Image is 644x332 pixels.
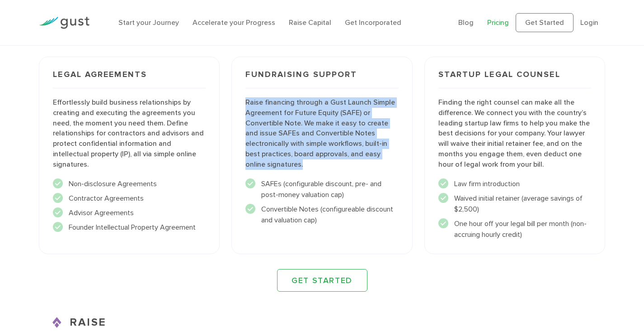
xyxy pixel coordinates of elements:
a: Raise Capital [289,18,331,27]
a: Start your Journey [118,18,179,27]
li: Founder Intellectual Property Agreement [53,222,206,233]
a: Get Started [516,13,573,32]
a: Pricing [487,18,509,27]
a: Accelerate your Progress [193,18,275,27]
h3: RAISE [39,314,605,331]
li: SAFEs (configurable discount, pre- and post-money valuation cap) [245,178,398,200]
p: Finding the right counsel can make all the difference. We connect you with the country’s leading ... [438,97,591,169]
li: One hour off your legal bill per month (non-accruing hourly credit) [438,218,591,240]
a: Login [580,18,598,27]
li: Contractor Agreements [53,193,206,204]
a: Blog [458,18,474,27]
h3: Startup Legal Counsel [438,71,591,88]
li: Law firm introduction [438,178,591,189]
img: Gust Logo [39,17,89,29]
p: Raise financing through a Gust Launch Simple Agreement for Future Equity (SAFE) or Convertible No... [245,97,398,169]
li: Non-disclosure Agreements [53,178,206,189]
a: GET STARTED [277,269,367,292]
img: Raise Icon X2 [52,317,63,328]
li: Convertible Notes (configureable discount and valuation cap) [245,204,398,226]
a: Get Incorporated [345,18,401,27]
li: Waived initial retainer (average savings of $2,500) [438,193,591,215]
p: Effortlessly build business relationships by creating and executing the agreements you need, the ... [53,97,206,169]
h3: Legal Agreements [53,71,206,88]
li: Advisor Agreements [53,207,206,218]
h3: Fundraising Support [245,71,398,88]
